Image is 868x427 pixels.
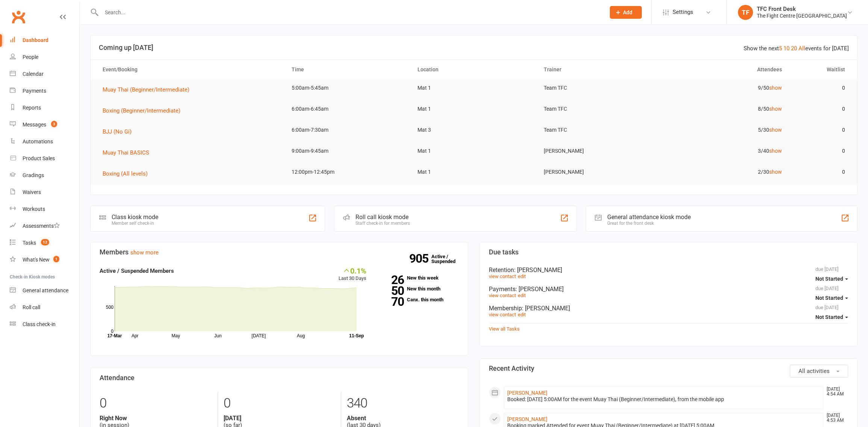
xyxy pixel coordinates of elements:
strong: 26 [378,274,404,286]
div: 0 [100,392,212,415]
span: Not Started [815,276,843,282]
a: Dashboard [10,32,79,49]
td: [PERSON_NAME] [537,163,663,181]
a: [PERSON_NAME] [507,416,547,422]
td: Mat 1 [411,163,537,181]
div: General attendance kiosk mode [607,213,691,221]
div: Workouts [23,206,45,212]
a: show [769,85,782,91]
td: Mat 3 [411,121,537,139]
div: Last 30 Days [339,266,366,283]
div: Product Sales [23,155,55,161]
div: Class kiosk mode [112,213,158,221]
a: show [769,148,782,154]
td: 0 [789,142,852,160]
div: Assessments [23,223,60,229]
div: Membership [489,305,848,312]
div: Roll call kiosk mode [355,213,410,221]
strong: 50 [378,285,404,296]
strong: Right Now [100,415,212,422]
div: Automations [23,138,53,144]
div: What's New [23,257,50,263]
span: Not Started [815,295,843,301]
td: Team TFC [537,121,663,139]
h3: Attendance [100,374,459,382]
td: 0 [789,163,852,181]
button: Muay Thai (Beginner/Intermediate) [103,85,195,94]
a: Workouts [10,201,79,218]
button: Not Started [815,310,848,324]
div: Calendar [23,71,44,77]
a: Calendar [10,66,79,83]
th: Location [411,60,537,79]
a: show [769,106,782,112]
a: View all Tasks [489,326,520,332]
div: General attendance [23,287,68,293]
a: All [798,45,805,52]
a: 10 [783,45,789,52]
span: Not Started [815,314,843,320]
button: Boxing (Beginner/Intermediate) [103,106,186,115]
div: 0 [224,392,336,415]
div: TF [738,5,753,20]
div: Show the next events for [DATE] [744,44,849,53]
a: edit [518,274,526,279]
div: Tasks [23,240,36,246]
a: 5 [779,45,782,52]
div: Booked: [DATE] 5:00AM for the event Muay Thai (Beginner/Intermediate), from the mobile app [507,396,820,403]
span: Settings [673,4,693,21]
div: Messages [23,122,46,128]
div: TFC Front Desk [757,6,847,12]
strong: Active / Suspended Members [100,268,174,274]
th: Time [285,60,411,79]
span: : [PERSON_NAME] [516,286,564,293]
a: General attendance kiosk mode [10,282,79,299]
a: Automations [10,133,79,150]
a: Gradings [10,167,79,184]
time: [DATE] 4:54 AM [823,387,848,397]
span: : [PERSON_NAME] [514,266,562,274]
td: 0 [789,121,852,139]
span: 12 [41,239,49,245]
div: Waivers [23,189,41,195]
td: Mat 1 [411,79,537,97]
a: Product Sales [10,150,79,167]
div: Retention [489,266,848,274]
div: 0.1% [339,266,366,275]
a: 20 [791,45,797,52]
span: Muay Thai (Beginner/Intermediate) [103,86,189,93]
button: Not Started [815,291,848,305]
th: Event/Booking [96,60,285,79]
span: BJJ (No Gi) [103,128,132,135]
button: Muay Thai BASICS [103,148,154,157]
a: Payments [10,83,79,99]
span: 1 [53,256,59,262]
a: show more [130,249,159,256]
span: Muay Thai BASICS [103,149,149,156]
button: Boxing (All levels) [103,169,153,178]
td: 9:00am-9:45am [285,142,411,160]
span: Boxing (Beginner/Intermediate) [103,107,180,114]
a: Reports [10,99,79,116]
td: 5:00am-5:45am [285,79,411,97]
td: [PERSON_NAME] [537,142,663,160]
div: People [23,54,38,60]
div: 340 [347,392,459,415]
a: Messages 3 [10,116,79,133]
td: Mat 1 [411,100,537,118]
div: Staff check-in for members [355,221,410,226]
td: 3/40 [663,142,789,160]
input: Search... [99,7,600,18]
h3: Due tasks [489,248,848,256]
div: Great for the front desk [607,221,691,226]
a: Assessments [10,218,79,235]
td: 2/30 [663,163,789,181]
td: Team TFC [537,100,663,118]
div: Reports [23,105,41,111]
div: Payments [23,88,46,94]
td: Mat 1 [411,142,537,160]
button: All activities [790,365,848,377]
span: Boxing (All levels) [103,170,148,177]
div: Class check-in [23,321,56,327]
a: 70Canx. this month [378,297,459,302]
